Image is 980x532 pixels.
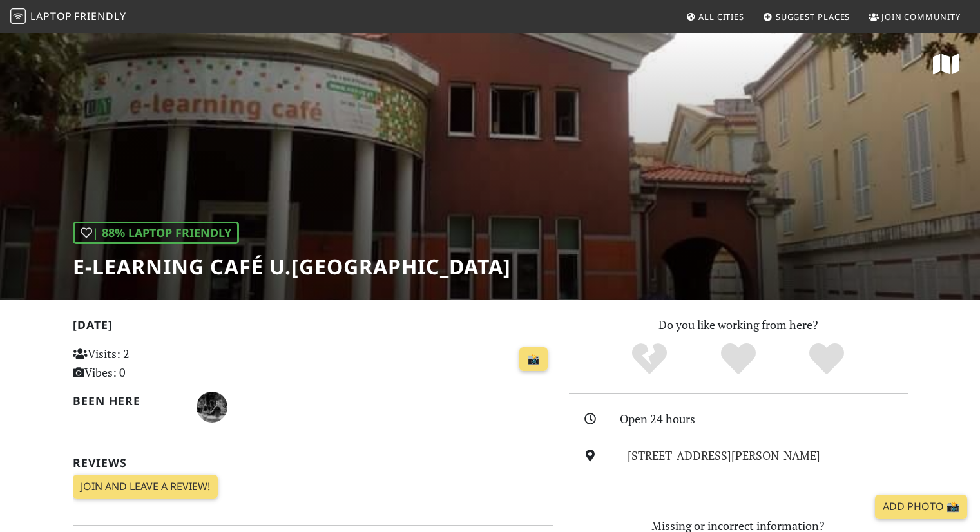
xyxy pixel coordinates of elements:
[10,8,26,24] img: LaptopFriendly
[519,347,548,372] a: 📸
[782,341,871,377] div: Definitely!
[628,448,820,463] a: [STREET_ADDRESS][PERSON_NAME]
[73,394,182,408] h2: Been here
[73,345,223,382] p: Visits: 2 Vibes: 0
[73,318,553,337] h2: [DATE]
[10,6,126,28] a: LaptopFriendly LaptopFriendly
[74,9,126,23] span: Friendly
[73,456,553,470] h2: Reviews
[875,495,967,519] a: Add Photo 📸
[73,475,218,499] a: Join and leave a review!
[680,5,749,28] a: All Cities
[694,341,783,377] div: Yes
[73,222,239,244] div: | 88% Laptop Friendly
[605,341,694,377] div: No
[758,5,856,28] a: Suggest Places
[197,398,227,413] span: Mariana Gomes
[776,11,850,23] span: Suggest Places
[698,11,744,23] span: All Cities
[620,410,915,428] div: Open 24 hours
[197,392,227,423] img: 1690-mariana.jpg
[73,254,511,279] h1: e-learning Café U.[GEOGRAPHIC_DATA]
[569,316,908,334] p: Do you like working from here?
[881,11,961,23] span: Join Community
[863,5,966,28] a: Join Community
[30,9,72,23] span: Laptop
